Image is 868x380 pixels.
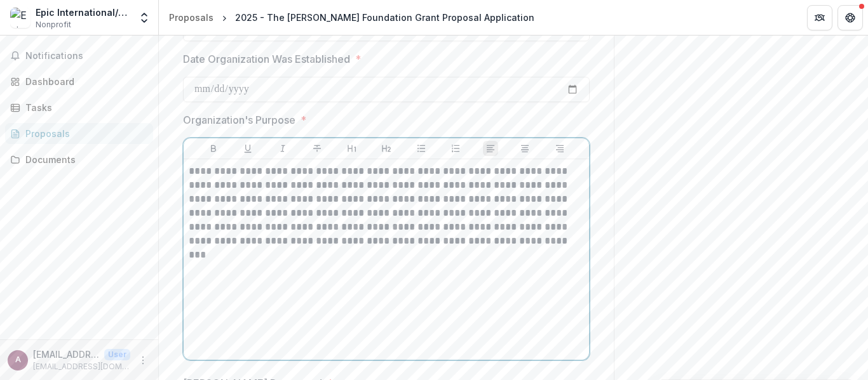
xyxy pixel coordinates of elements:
[5,46,153,66] button: Notifications
[169,11,214,24] div: Proposals
[5,97,153,118] a: Tasks
[275,141,290,156] button: Italicize
[344,141,360,156] button: Heading 1
[25,75,143,88] div: Dashboard
[10,8,31,28] img: Epic International/Reach the Rest
[135,5,153,30] button: Open entity switcher
[235,11,534,24] div: 2025 - The [PERSON_NAME] Foundation Grant Proposal Application
[164,8,219,27] a: Proposals
[206,141,221,156] button: Bold
[135,353,151,368] button: More
[33,361,130,372] p: [EMAIL_ADDRESS][DOMAIN_NAME]
[183,112,295,128] p: Organization's Purpose
[414,141,429,156] button: Bullet List
[483,141,498,156] button: Align Left
[164,8,539,27] nav: breadcrumb
[36,6,130,19] div: Epic International/Reach the Rest
[309,141,325,156] button: Strike
[448,141,463,156] button: Ordered List
[15,356,21,364] div: april@reachtherest.org
[837,5,863,30] button: Get Help
[379,141,394,156] button: Heading 2
[5,149,153,170] a: Documents
[5,71,153,92] a: Dashboard
[25,127,143,140] div: Proposals
[33,348,99,361] p: [EMAIL_ADDRESS][DOMAIN_NAME]
[183,51,350,67] p: Date Organization Was Established
[517,141,532,156] button: Align Center
[552,141,567,156] button: Align Right
[807,5,832,30] button: Partners
[36,19,71,30] span: Nonprofit
[25,153,143,166] div: Documents
[104,349,130,360] p: User
[25,51,148,62] span: Notifications
[240,141,255,156] button: Underline
[5,123,153,144] a: Proposals
[25,101,143,114] div: Tasks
